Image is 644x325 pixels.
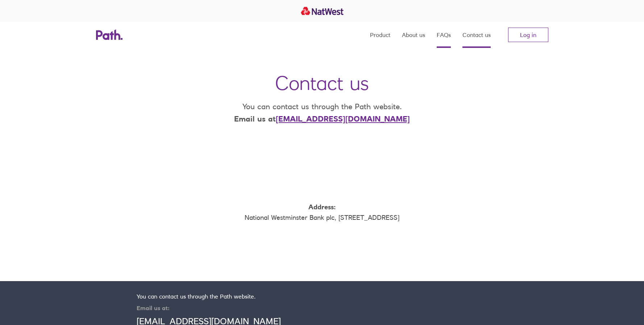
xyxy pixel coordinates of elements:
[137,304,375,312] h4: Email us at:
[308,203,336,211] strong: Address:
[437,22,451,48] a: FAQs
[234,114,410,123] strong: Email us at
[228,100,416,125] p: You can contact us through the Path website.
[276,114,410,123] a: [EMAIL_ADDRESS][DOMAIN_NAME]
[508,28,548,42] a: Log in
[402,22,425,48] a: About us
[370,22,390,48] a: Product
[275,71,369,95] h1: Contact us
[462,22,491,48] a: Contact us
[245,202,399,223] p: National Westminster Bank plc, [STREET_ADDRESS]
[137,293,375,300] p: You can contact us through the Path website.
